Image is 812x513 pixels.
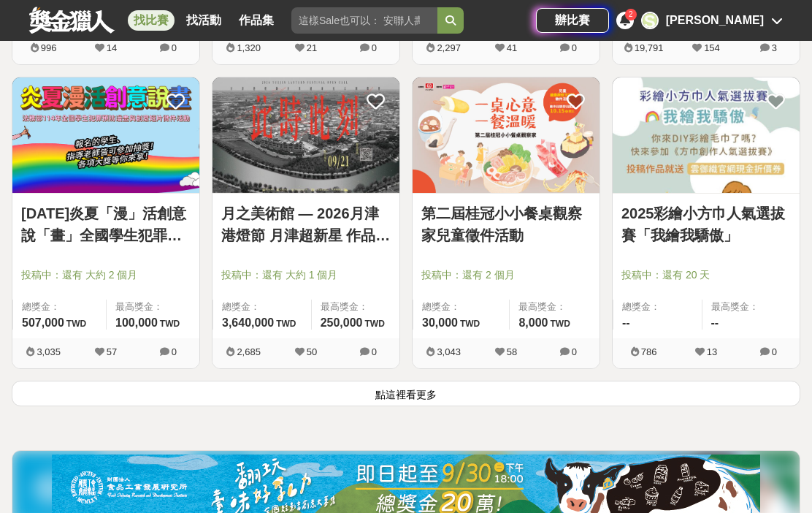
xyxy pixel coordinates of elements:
img: Cover Image [613,77,800,193]
a: 找比賽 [128,10,175,31]
span: 2,297 [437,42,461,53]
span: 0 [372,42,377,53]
span: 250,000 [321,316,363,329]
a: 月之美術館 — 2026月津港燈節 月津超新星 作品提案徵選計畫 〈OPEN CALL〉 [221,202,391,246]
span: 總獎金： [422,300,500,314]
span: TWD [66,319,86,329]
span: 投稿中：還有 大約 2 個月 [21,267,191,283]
img: Cover Image [12,77,199,193]
span: 投稿中：還有 2 個月 [421,267,591,283]
span: 0 [172,346,177,357]
span: 0 [372,346,377,357]
span: 786 [641,346,657,357]
span: TWD [276,319,296,329]
span: 0 [772,346,777,357]
span: 58 [507,346,517,357]
span: TWD [365,319,385,329]
a: [DATE]炎夏「漫」活創意說「畫」全國學生犯罪預防漫畫與創意短片徵件 [21,202,191,246]
span: 21 [307,42,317,53]
span: -- [622,316,630,329]
span: 最高獎金： [321,300,391,314]
input: 這樣Sale也可以： 安聯人壽創意銷售法募集 [291,7,437,34]
span: 13 [707,346,717,357]
a: 找活動 [180,10,227,31]
span: 507,000 [22,316,64,329]
div: [PERSON_NAME] [666,12,764,29]
span: 50 [307,346,317,357]
span: 41 [507,42,517,53]
span: 2,685 [237,346,261,357]
span: TWD [551,319,570,329]
span: TWD [160,319,180,329]
a: 2025彩繪小方巾人氣選拔賽「我繪我驕傲」 [621,202,791,246]
span: 投稿中：還有 20 天 [621,267,791,283]
span: 100,000 [115,316,158,329]
img: Cover Image [212,77,399,193]
span: 19,791 [635,42,664,53]
span: 8,000 [518,316,548,329]
span: 2 [629,10,633,18]
span: 總獎金： [22,300,97,314]
span: 996 [41,42,57,53]
span: 57 [107,346,117,357]
span: 投稿中：還有 大約 1 個月 [221,267,391,283]
span: 3,640,000 [222,316,274,329]
span: 14 [107,42,117,53]
span: 1,320 [237,42,261,53]
span: 154 [704,42,720,53]
span: 最高獎金： [518,300,591,314]
span: 0 [572,346,577,357]
span: 3 [772,42,777,53]
span: 0 [172,42,177,53]
span: 0 [572,42,577,53]
span: 30,000 [422,316,458,329]
span: 3,043 [437,346,461,357]
a: 辦比賽 [536,8,609,33]
img: Cover Image [413,77,600,193]
button: 點這裡看更多 [12,381,800,406]
span: 最高獎金： [115,300,191,314]
div: S [641,12,659,29]
span: 總獎金： [222,300,302,314]
span: 3,035 [37,346,61,357]
span: 最高獎金： [711,300,792,314]
span: 總獎金： [622,300,693,314]
a: 第二屆桂冠小小餐桌觀察家兒童徵件活動 [421,202,591,246]
span: TWD [460,319,480,329]
span: -- [711,316,719,329]
a: 作品集 [233,10,280,31]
